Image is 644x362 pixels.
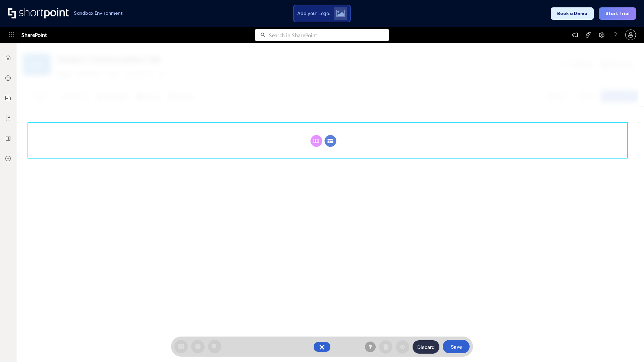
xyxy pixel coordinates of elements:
input: Search in SharePoint [269,29,389,41]
button: Start Trial [599,7,636,20]
h1: Sandbox Environment [74,11,123,15]
span: SharePoint [21,27,47,43]
iframe: Chat Widget [610,330,644,362]
button: Save [443,340,470,353]
img: Upload logo [336,10,345,17]
button: Discard [413,340,439,354]
span: Add your Logo: [297,10,330,16]
button: Book a Demo [551,7,594,20]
